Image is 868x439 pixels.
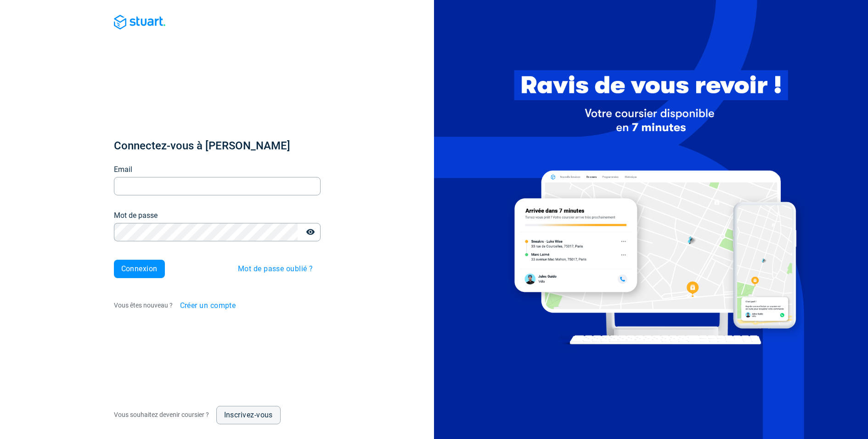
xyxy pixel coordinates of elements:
[173,296,243,315] button: Créer un compte
[224,411,273,419] span: Inscrivez-vous
[216,406,281,424] a: Inscrivez-vous
[114,260,165,278] button: Connexion
[114,15,165,29] img: Blue logo
[231,260,321,278] button: Mot de passe oublié ?
[180,302,236,309] span: Créer un compte
[114,138,321,153] h1: Connectez-vous à [PERSON_NAME]
[114,301,173,308] span: Vous êtes nouveau ?
[114,164,132,175] label: Email
[121,265,158,273] span: Connexion
[114,411,209,418] span: Vous souhaitez devenir coursier ?
[238,265,313,273] span: Mot de passe oublié ?
[114,210,158,221] label: Mot de passe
